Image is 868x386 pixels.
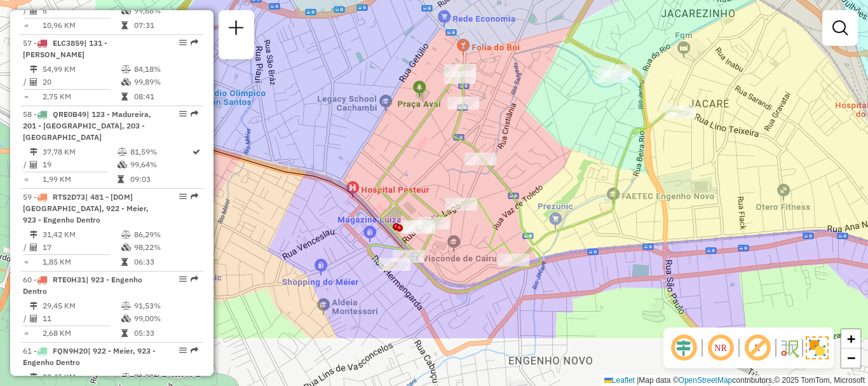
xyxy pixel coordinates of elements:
[841,329,860,348] a: Zoom in
[30,244,37,251] i: Total de Atividades
[23,192,149,224] span: 59 -
[42,241,121,254] td: 17
[191,110,198,118] em: Rota exportada
[30,161,37,169] i: Total de Atividades
[133,327,198,340] td: 05:33
[121,65,131,73] i: % de utilização do peso
[23,241,29,254] td: /
[23,256,29,268] td: =
[742,333,773,363] span: Exibir rótulo
[23,327,29,340] td: =
[133,300,198,312] td: 91,53%
[118,148,127,156] i: % de utilização do peso
[179,110,187,118] em: Opções
[827,15,853,41] a: Exibir filtros
[130,173,191,186] td: 09:03
[53,346,88,355] span: FQN9H20
[42,173,117,186] td: 1,99 KM
[121,93,128,100] i: Tempo total em rota
[30,231,37,238] i: Distância Total
[42,146,117,158] td: 37,78 KM
[23,4,29,17] td: /
[130,158,191,171] td: 99,64%
[23,173,29,186] td: =
[679,376,733,385] a: OpenStreetMap
[133,19,198,32] td: 07:31
[23,312,29,325] td: /
[841,348,860,368] a: Zoom out
[30,148,37,156] i: Distância Total
[191,275,198,283] em: Rota exportada
[705,333,736,363] span: Ocultar NR
[133,256,198,268] td: 06:33
[42,90,121,103] td: 2,75 KM
[30,373,37,381] i: Distância Total
[121,302,131,310] i: % de utilização do peso
[133,90,198,103] td: 08:41
[133,4,198,17] td: 99,68%
[133,371,198,383] td: 79,32%
[121,373,131,381] i: % de utilização do peso
[30,315,37,322] i: Total de Atividades
[30,302,37,310] i: Distância Total
[42,256,121,268] td: 1,85 KM
[179,193,187,200] em: Opções
[191,347,198,354] em: Rota exportada
[779,338,799,358] img: Fluxo de ruas
[30,78,37,86] i: Total de Atividades
[23,109,151,142] span: 58 -
[53,192,85,202] span: RTS2D73
[23,38,107,59] span: | 131 - [PERSON_NAME]
[179,347,187,354] em: Opções
[121,78,131,86] i: % de utilização da cubagem
[23,275,142,296] span: | 923 - Engenho Dentro
[53,38,84,48] span: ELC3859
[42,63,121,76] td: 54,99 KM
[847,350,855,366] span: −
[42,19,121,32] td: 10,96 KM
[133,63,198,76] td: 84,18%
[23,90,29,103] td: =
[118,176,124,183] i: Tempo total em rota
[42,76,121,88] td: 20
[179,39,187,46] em: Opções
[42,312,121,325] td: 11
[23,158,29,171] td: /
[191,39,198,46] em: Rota exportada
[23,192,149,224] span: | 481 - [DOM] [GEOGRAPHIC_DATA], 922 - Meier, 923 - Engenho Dentro
[121,329,128,337] i: Tempo total em rota
[133,312,198,325] td: 99,00%
[193,148,200,156] i: Rota otimizada
[179,275,187,283] em: Opções
[806,336,829,359] img: Exibir/Ocultar setores
[118,161,127,169] i: % de utilização da cubagem
[53,109,86,119] span: QRE0B49
[23,19,29,32] td: =
[604,376,635,385] a: Leaflet
[133,241,198,254] td: 98,22%
[30,65,37,73] i: Distância Total
[42,158,117,171] td: 19
[121,22,128,29] i: Tempo total em rota
[637,376,639,385] span: |
[847,331,855,347] span: +
[53,275,86,284] span: RTE0H31
[42,371,121,383] td: 32,45 KM
[42,228,121,241] td: 31,42 KM
[121,244,131,251] i: % de utilização da cubagem
[23,76,29,88] td: /
[133,228,198,241] td: 86,29%
[23,346,156,367] span: | 922 - Meier, 923 - Engenho Dentro
[121,7,131,15] i: % de utilização da cubagem
[191,193,198,200] em: Rota exportada
[23,275,142,296] span: 60 -
[121,315,131,322] i: % de utilização da cubagem
[601,375,868,386] div: Map data © contributors,© 2025 TomTom, Microsoft
[23,109,151,142] span: | 123 - Madureira, 201 - [GEOGRAPHIC_DATA], 203 - [GEOGRAPHIC_DATA]
[23,38,107,59] span: 57 -
[130,146,191,158] td: 81,59%
[42,4,121,17] td: 6
[668,333,699,363] span: Ocultar deslocamento
[23,346,156,367] span: 61 -
[42,327,121,340] td: 2,68 KM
